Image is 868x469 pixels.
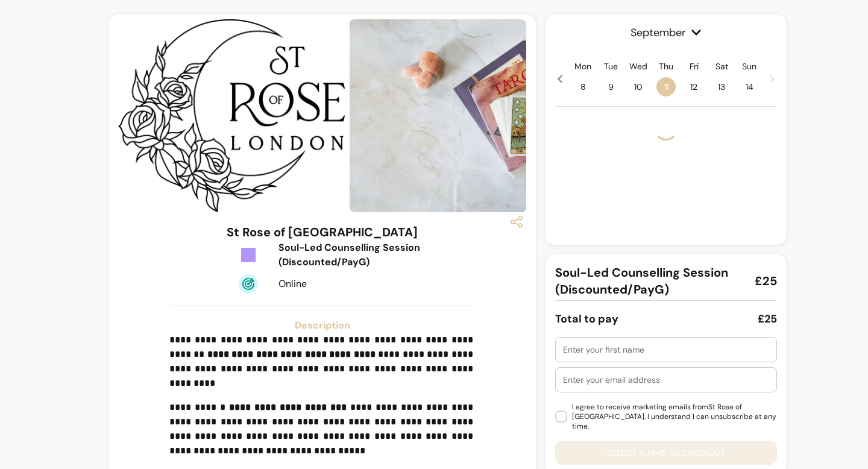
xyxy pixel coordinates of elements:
span: £25 [755,272,777,289]
img: https://d22cr2pskkweo8.cloudfront.net/669a1306-0819-456b-a5cd-c5eac6ff66fc [118,19,345,212]
img: https://d22cr2pskkweo8.cloudfront.net/1e43e92e-bd68-4d93-8de9-fad1edced92e [350,19,639,212]
span: 9 [601,77,620,96]
input: Enter your email address [563,374,769,386]
span: 13 [712,77,731,96]
div: £25 [758,310,777,327]
span: 10 [629,77,648,96]
p: Tue [604,60,618,72]
p: Mon [574,60,591,72]
span: September [555,24,777,41]
p: Wed [629,60,647,72]
div: Loading [654,116,678,140]
img: Tickets Icon [239,245,258,265]
p: Sun [742,60,756,72]
div: Soul-Led Counselling Session (Discounted/PayG) [278,241,421,269]
h3: St Rose of [GEOGRAPHIC_DATA] [227,224,418,241]
span: 11 [656,77,676,96]
h3: Description [169,318,476,333]
p: Fri [690,60,699,72]
span: 8 [573,77,593,96]
span: Soul-Led Counselling Session (Discounted/PayG) [555,264,745,298]
div: Total to pay [555,310,618,327]
p: Sat [715,60,728,72]
div: Online [278,277,421,291]
p: Thu [659,60,673,72]
span: 12 [684,77,703,96]
input: Enter your first name [563,344,769,356]
span: 14 [740,77,759,96]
